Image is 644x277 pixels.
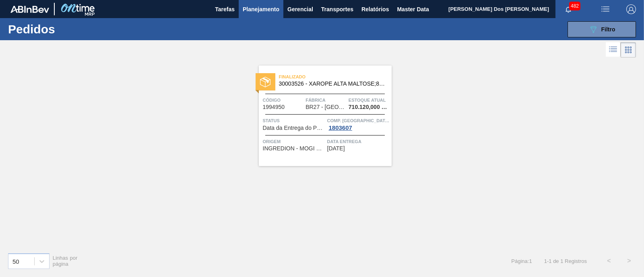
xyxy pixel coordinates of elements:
div: 50 [12,258,19,265]
span: Página : 1 [511,258,532,264]
a: Comp. [GEOGRAPHIC_DATA]1803607 [327,117,390,131]
span: Gerencial [287,4,313,14]
span: Filtro [601,26,615,33]
span: Estoque atual [349,96,390,104]
span: Master Data [397,4,429,14]
button: Notificações [555,4,581,15]
span: Comp. Carga [327,117,390,125]
span: Linhas por página [53,255,78,267]
span: Fábrica [305,96,347,104]
div: 1803607 [327,125,354,131]
img: TNhmsLtSVTkK8tSr43FrP2fwEKptu5GPRR3wAAAABJRU5ErkJggg== [10,6,49,13]
span: Planejamento [243,4,279,14]
h1: Pedidos [8,25,125,34]
span: 30003526 - XAROPE ALTA MALTOSE;82%;; [279,81,385,87]
span: Código [263,96,304,104]
img: Logout [626,4,636,14]
span: Data da Entrega do Pedido Atrasada [263,125,325,131]
span: 28/07/2025 [327,146,345,152]
span: 1 - 1 de 1 Registros [544,258,587,264]
span: Origem [263,137,325,146]
span: 1994950 [263,104,285,110]
img: status [260,77,270,87]
span: 710.120,000 KG [349,104,390,110]
button: > [619,251,639,271]
button: < [599,251,619,271]
span: 482 [569,2,580,10]
span: Relatórios [361,4,389,14]
span: Tarefas [215,4,235,14]
div: Visão em Cards [621,42,636,57]
span: Transportes [321,4,353,14]
span: Finalizado [279,73,392,81]
img: userActions [601,4,610,14]
span: INGREDION - MOGI GUAÇU 4120 (SP) [263,146,325,152]
span: Status [263,117,325,125]
button: Filtro [568,21,636,37]
span: BR27 - Nova Minas [305,104,346,110]
div: Visão em Lista [606,42,621,57]
a: statusFinalizado30003526 - XAROPE ALTA MALTOSE;82%;;Código1994950FábricaBR27 - [GEOGRAPHIC_DATA]E... [253,66,392,166]
span: Data entrega [327,137,390,146]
